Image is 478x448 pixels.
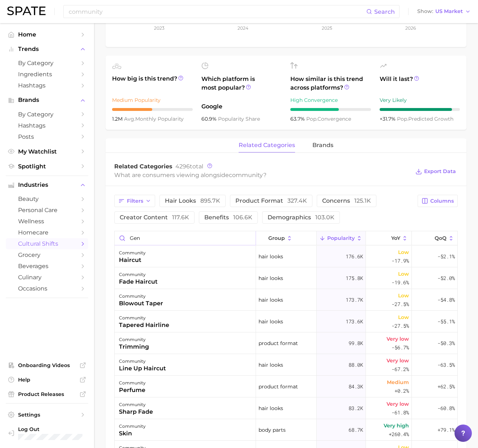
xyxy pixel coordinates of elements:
[119,249,146,257] div: community
[259,339,298,348] span: product format
[392,408,409,417] span: -61.8%
[349,404,363,413] span: 83.2k
[424,168,456,175] span: Export Data
[6,389,88,400] a: Product Releases
[112,74,193,92] span: How big is this trend?
[6,249,88,260] a: grocery
[119,429,146,438] div: skin
[18,31,76,38] span: Home
[165,198,220,204] span: hair looks
[119,321,169,329] div: tapered hairline
[290,75,371,92] span: How similar is this trend across platforms?
[120,215,189,220] span: creator content
[435,9,463,13] span: US Market
[259,382,298,391] span: product format
[380,116,397,122] span: +31.7%
[438,382,455,391] span: +62.5%
[18,111,76,118] span: by Category
[6,216,88,227] a: wellness
[438,317,455,326] span: -55.1%
[438,339,455,348] span: -50.3%
[119,314,169,322] div: community
[119,299,163,308] div: blowout taper
[6,57,88,69] a: by Category
[119,408,153,416] div: sharp fade
[6,204,88,216] a: personal care
[18,207,76,214] span: personal care
[417,9,433,13] span: Show
[6,360,88,371] a: Onboarding Videos
[18,195,76,202] span: beauty
[238,25,248,31] tspan: 2024
[204,215,252,220] span: benefits
[366,231,412,245] button: YoY
[312,142,333,148] span: brands
[6,146,88,157] a: My Watchlist
[398,291,409,300] span: Low
[327,235,355,241] span: Popularity
[124,116,135,122] abbr: average
[201,102,282,111] span: Google
[322,25,332,31] tspan: 2025
[438,426,455,434] span: +79.1%
[175,163,190,170] span: 4296
[115,311,457,332] button: communitytapered hairlinehair looks173.6kLow-27.5%-55.1%
[259,404,283,413] span: hair looks
[6,193,88,204] a: beauty
[124,116,184,122] span: monthly popularity
[6,374,88,385] a: Help
[354,197,371,204] span: 125.1k
[418,195,458,207] button: Columns
[6,283,88,294] a: occasions
[172,214,189,221] span: 117.6k
[387,335,409,343] span: Very low
[119,379,146,387] div: community
[18,240,76,247] span: cultural shifts
[380,96,460,104] div: Very Likely
[112,108,193,111] div: 5 / 10
[18,376,76,383] span: Help
[290,116,306,122] span: 63.7%
[306,116,317,122] abbr: popularity index
[115,332,457,354] button: communitytrimmingproduct format99.8kVery low-56.7%-50.3%
[259,274,283,283] span: hair looks
[392,278,409,287] span: -19.6%
[18,163,76,170] span: Spotlight
[18,229,76,236] span: homecare
[18,274,76,281] span: culinary
[112,96,193,104] div: Medium Popularity
[414,167,458,177] button: Export Data
[115,246,457,267] button: communityhaircuthair looks176.6kLow-17.9%-52.1%
[346,317,363,326] span: 173.6k
[398,270,409,278] span: Low
[349,382,363,391] span: 84.3k
[430,198,454,204] span: Columns
[438,404,455,413] span: -60.8%
[235,198,307,204] span: product format
[114,163,172,170] span: Related Categories
[6,69,88,80] a: Ingredients
[18,263,76,270] span: beverages
[119,400,153,409] div: community
[115,376,457,397] button: communityperfumeproduct format84.3kMedium+0.2%+62.5%
[115,419,457,441] button: communityskinbody parts68.7kVery high+260.4%+79.1%
[218,116,260,122] span: popularity share
[346,252,363,261] span: 176.6k
[6,109,88,120] a: by Category
[229,172,263,178] span: community
[175,163,203,170] span: total
[18,46,76,52] span: Trends
[119,357,166,366] div: community
[6,95,88,105] button: Brands
[438,252,455,261] span: -52.1%
[115,397,457,419] button: communitysharp fadehair looks83.2kVery low-61.8%-60.8%
[18,182,76,188] span: Industries
[68,5,366,18] input: Search here for a brand, industry, or ingredient
[115,267,457,289] button: communityfade haircuthair looks175.8kLow-19.6%-52.0%
[119,343,149,351] div: trimming
[112,116,124,122] span: 1.2m
[18,60,76,66] span: by Category
[389,430,409,439] span: +260.4%
[268,235,285,241] span: group
[18,148,76,155] span: My Watchlist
